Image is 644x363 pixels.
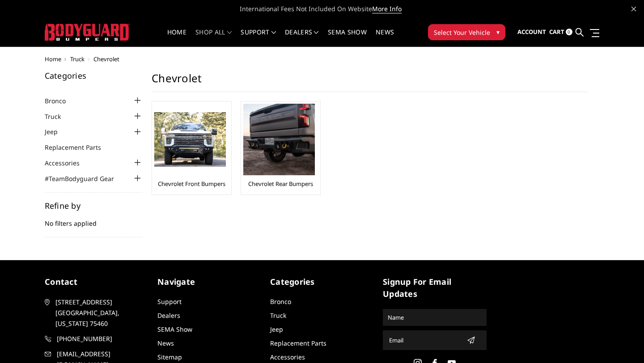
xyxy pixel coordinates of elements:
button: Select Your Vehicle [428,24,505,40]
a: Bronco [270,297,291,306]
span: ▾ [496,27,500,37]
span: Cart [549,28,564,36]
h5: Categories [45,72,143,80]
a: Truck [70,55,85,63]
h5: Navigate [157,276,261,288]
a: Bronco [45,96,77,106]
span: Account [517,28,546,36]
a: Support [241,29,276,46]
input: Email [386,333,463,347]
a: #TeamBodyguard Gear [45,174,125,183]
a: Support [157,297,182,306]
a: shop all [195,29,232,46]
a: Replacement Parts [270,339,326,347]
h5: Refine by [45,202,143,210]
a: News [157,339,174,347]
h5: signup for email updates [383,276,487,300]
a: Sitemap [157,353,182,361]
a: Chevrolet Rear Bumpers [248,180,313,188]
h1: Chevrolet [152,72,588,92]
div: No filters applied [45,202,143,237]
img: BODYGUARD BUMPERS [45,24,130,40]
a: Truck [270,311,286,320]
span: [PHONE_NUMBER] [57,333,148,344]
a: Jeep [270,325,283,333]
span: 0 [566,29,572,35]
a: Accessories [45,158,91,168]
a: Home [167,29,186,46]
h5: contact [45,276,148,288]
a: Replacement Parts [45,143,112,152]
a: Dealers [285,29,319,46]
a: Home [45,55,61,63]
span: Select Your Vehicle [434,28,490,37]
a: [PHONE_NUMBER] [45,333,148,344]
span: [STREET_ADDRESS] [GEOGRAPHIC_DATA], [US_STATE] 75460 [55,297,147,329]
a: SEMA Show [157,325,192,333]
a: Account [517,20,546,44]
h5: Categories [270,276,374,288]
span: Chevrolet [93,55,119,63]
a: Dealers [157,311,180,320]
input: Name [384,310,485,325]
a: Jeep [45,127,69,136]
a: More Info [372,4,402,13]
a: Chevrolet Front Bumpers [158,180,225,188]
a: Cart 0 [549,20,572,44]
a: SEMA Show [328,29,367,46]
a: News [376,29,394,46]
a: Truck [45,112,72,121]
a: Accessories [270,353,305,361]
